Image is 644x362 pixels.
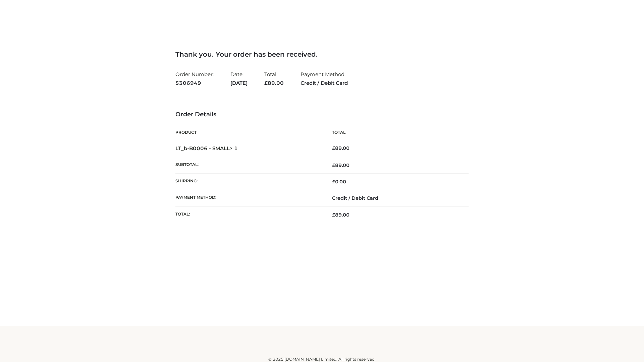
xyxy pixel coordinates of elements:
span: £ [264,80,268,86]
li: Payment Method: [301,68,348,89]
strong: [DATE] [230,79,248,87]
li: Order Number: [175,68,214,89]
strong: × 1 [230,145,238,152]
th: Subtotal: [175,157,322,173]
strong: 5306949 [175,79,214,87]
bdi: 0.00 [332,179,346,185]
li: Date: [230,68,248,89]
th: Product [175,125,322,140]
span: 89.00 [332,162,350,168]
span: £ [332,145,335,151]
th: Total [322,125,469,140]
th: Payment method: [175,190,322,206]
span: 89.00 [264,80,284,86]
td: Credit / Debit Card [322,190,469,206]
h3: Thank you. Your order has been received. [175,50,469,58]
span: 89.00 [332,212,350,218]
strong: Credit / Debit Card [301,79,348,87]
th: Total: [175,206,322,223]
span: £ [332,212,335,218]
span: £ [332,179,335,185]
h3: Order Details [175,111,469,118]
li: Total: [264,68,284,89]
strong: LT_b-B0006 - SMALL [175,145,238,152]
span: £ [332,162,335,168]
th: Shipping: [175,174,322,190]
bdi: 89.00 [332,145,350,151]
